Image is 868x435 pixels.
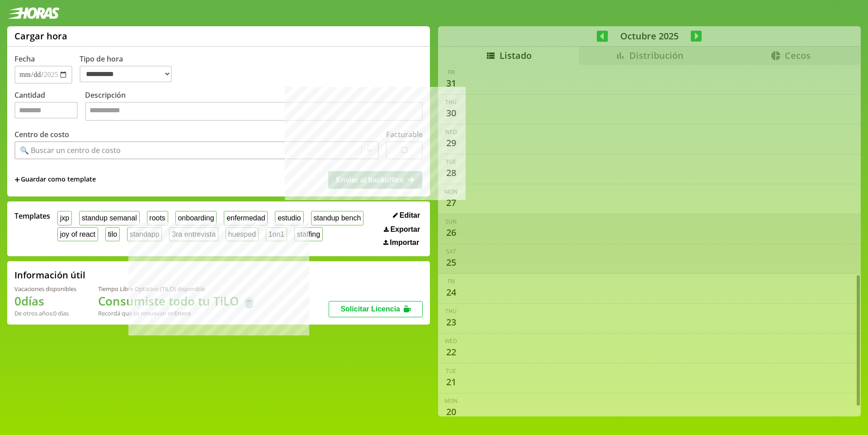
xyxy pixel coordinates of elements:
[127,227,162,241] button: standapp
[80,66,172,82] select: Tipo de hora
[7,7,60,19] img: logotipo
[175,211,217,225] button: onboarding
[390,211,423,220] button: Editar
[14,269,85,281] h2: Información útil
[14,309,76,317] div: De otros años: 0 días
[57,211,72,225] button: jxp
[98,293,256,309] h1: Consumiste todo tu TiLO 🍵
[80,54,179,84] label: Tipo de hora
[14,285,76,293] div: Vacaciones disponibles
[14,102,78,119] input: Cantidad
[14,90,85,123] label: Cantidad
[79,211,139,225] button: standup semanal
[14,175,20,185] span: +
[14,211,50,221] span: Templates
[311,211,364,225] button: standup bench
[147,211,168,225] button: roots
[85,90,423,123] label: Descripción
[275,211,303,225] button: estudio
[390,239,419,247] span: Importar
[98,309,256,317] div: Recordá que se renuevan en
[169,227,218,241] button: 3ra entrevista
[226,227,259,241] button: huesped
[20,145,121,155] div: 🔍 Buscar un centro de costo
[400,211,420,220] span: Editar
[340,305,400,313] span: Solicitar Licencia
[175,309,191,317] b: Enero
[105,227,120,241] button: tilo
[14,129,69,139] label: Centro de costo
[390,225,420,234] span: Exportar
[294,227,323,241] button: staffing
[85,102,423,121] textarea: Descripción
[329,301,423,317] button: Solicitar Licencia
[381,225,423,234] button: Exportar
[14,54,35,64] label: Fecha
[57,227,98,241] button: joy of react
[14,293,76,309] h1: 0 días
[224,211,268,225] button: enfermedad
[98,285,256,293] div: Tiempo Libre Optativo (TiLO) disponible
[14,30,67,42] h1: Cargar hora
[266,227,287,241] button: 1on1
[386,129,423,139] label: Facturable
[14,175,96,185] span: +Guardar como template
